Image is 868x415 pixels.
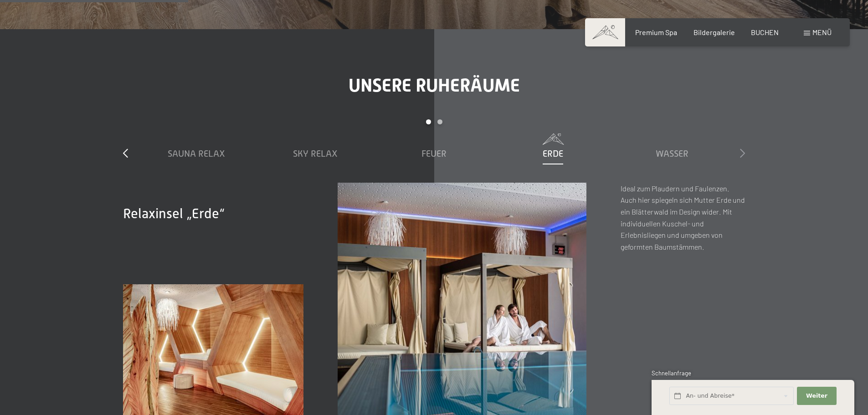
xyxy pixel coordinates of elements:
div: Carousel Page 2 [437,119,442,124]
span: Feuer [421,149,447,159]
a: BUCHEN [751,28,779,36]
span: Menü [812,28,832,36]
span: Weiter [806,392,827,400]
span: Wasser [656,149,688,159]
div: Carousel Page 1 (Current Slide) [426,119,431,124]
a: Premium Spa [635,28,677,36]
a: Bildergalerie [693,28,735,36]
p: Ideal zum Plaudern und Faulenzen. Auch hier spiegeln sich Mutter Erde und ein Blätterwald im Desi... [621,183,745,253]
span: Sauna Relax [168,149,225,159]
span: Sky Relax [293,149,338,159]
span: Schnellanfrage [652,369,691,377]
span: Erde [543,149,563,159]
button: Weiter [797,387,836,405]
span: Unsere Ruheräume [349,75,520,96]
div: Carousel Pagination [137,119,731,133]
span: Relaxinsel „Erde“ [123,206,225,221]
